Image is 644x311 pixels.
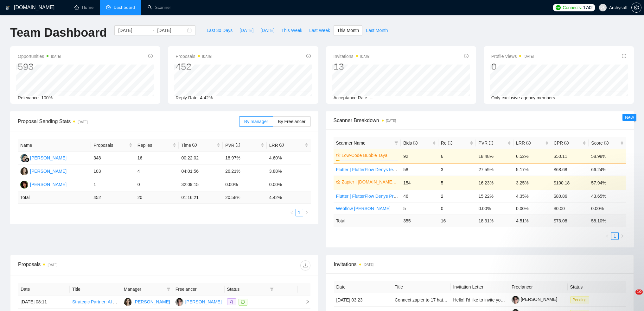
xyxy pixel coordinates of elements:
a: M[PERSON_NAME] [20,182,67,187]
img: VS [175,298,183,306]
td: 58.98% [589,149,626,163]
span: Last Month [366,27,388,34]
span: Status [227,286,267,293]
span: New [625,115,634,120]
button: Last Month [362,25,391,35]
span: info-circle [604,141,609,145]
td: $50.11 [551,149,589,163]
span: filter [167,287,170,291]
td: 6 [438,149,476,163]
th: Title [392,281,451,293]
td: 0.00% [476,202,513,215]
td: 4.51 % [513,215,551,227]
div: [PERSON_NAME] [185,298,222,305]
div: [PERSON_NAME] [30,181,67,188]
span: Manager [124,286,164,293]
img: AS [124,298,132,306]
th: Invitation Letter [451,281,509,293]
img: upwork-logo.png [556,5,561,10]
span: user-add [230,300,233,304]
td: 0.00% [513,202,551,215]
td: 1 [91,178,135,191]
span: to [150,28,155,33]
span: Scanner Name [336,140,366,146]
li: 1 [296,209,303,216]
th: Date [18,283,70,295]
td: 04:01:56 [179,165,223,178]
span: LRR [269,143,284,148]
span: Time [181,143,196,148]
span: Proposals [175,53,212,60]
img: gigradar-bm.png [25,158,29,162]
span: left [290,211,294,215]
th: Name [18,139,91,152]
button: setting [631,3,641,13]
button: left [288,209,296,216]
td: 15.22% [476,190,513,202]
div: 593 [18,61,61,73]
span: This Month [337,27,359,34]
td: 16 [135,152,179,165]
td: 18.48% [476,149,513,163]
button: right [303,209,311,216]
span: info-circle [279,143,284,147]
span: CPR [554,140,569,146]
span: download [301,263,310,268]
span: info-circle [306,54,311,58]
input: Start date [118,27,147,34]
td: 6.52% [513,149,551,163]
a: NA[PERSON_NAME] [20,155,67,160]
td: 01:16:21 [179,191,223,204]
td: 27.59% [476,163,513,176]
td: 18.31 % [476,215,513,227]
th: Manager [121,283,173,295]
td: 4.35% [513,190,551,202]
button: Last 30 Days [203,25,236,35]
span: info-circle [192,143,197,147]
div: [PERSON_NAME] [30,154,67,161]
time: [DATE] [360,55,370,58]
time: [DATE] [48,263,57,267]
td: Strategic Partner: AI Automation Expert [70,295,121,309]
span: info-circle [148,54,153,58]
td: 18.97% [223,152,267,165]
span: info-circle [464,54,469,58]
td: 32:09:15 [179,178,223,191]
a: [PERSON_NAME] [512,297,557,302]
a: Strategic Partner: AI Automation Expert [72,299,150,304]
span: user [601,5,605,10]
th: Freelancer [509,281,568,293]
span: By manager [244,119,268,124]
span: Pending [570,296,589,303]
img: M [20,181,28,189]
td: 0 [135,178,179,191]
img: logo [5,3,10,13]
span: Acceptance Rate [334,95,367,100]
time: [DATE] [202,55,212,58]
span: Reply Rate [175,95,197,100]
th: Title [70,283,121,295]
div: 13 [334,61,371,73]
a: Pending [570,297,592,302]
button: download [300,260,310,271]
span: swap-right [150,28,155,33]
time: [DATE] [364,263,373,266]
span: By Freelancer [278,119,305,124]
span: This Week [281,27,302,34]
span: crown [336,180,341,184]
td: 0.00% [267,178,311,191]
td: 3.88% [267,165,311,178]
a: Flutter | FlutterFlow Denys Promt (T,T,S) [336,194,415,199]
td: 452 [91,191,135,204]
td: 348 [91,152,135,165]
span: right [305,211,309,215]
a: Webflow [PERSON_NAME] [336,206,391,211]
iframe: Intercom live chat [622,289,638,305]
span: info-circle [526,141,531,145]
a: VS[PERSON_NAME] [175,299,222,304]
span: dashboard [106,5,111,9]
span: right [300,300,310,304]
span: Proposals [93,142,128,149]
td: 0.00% [223,178,267,191]
td: 66.24% [589,163,626,176]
